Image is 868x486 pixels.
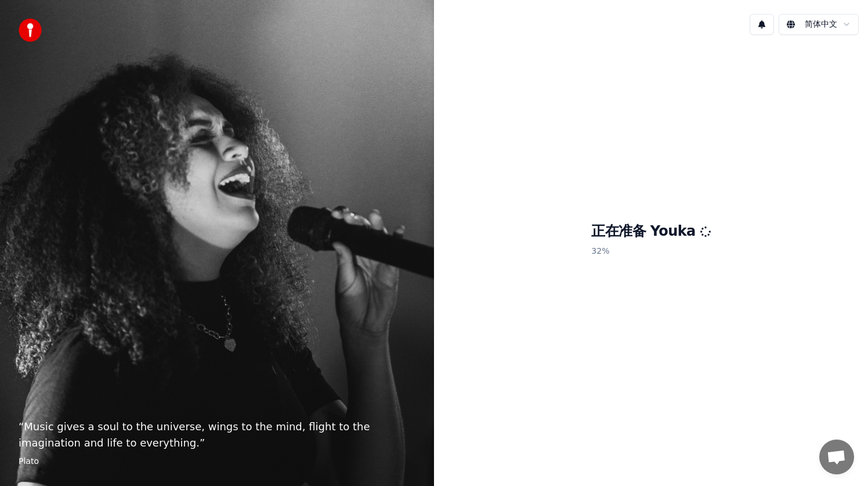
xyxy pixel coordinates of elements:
[19,419,415,451] p: “ Music gives a soul to the universe, wings to the mind, flight to the imagination and life to ev...
[819,440,854,474] div: 开放式聊天
[19,19,42,42] img: youka
[591,222,710,241] h1: 正在准备 Youka
[19,456,415,467] footer: Plato
[591,241,710,262] p: 32 %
